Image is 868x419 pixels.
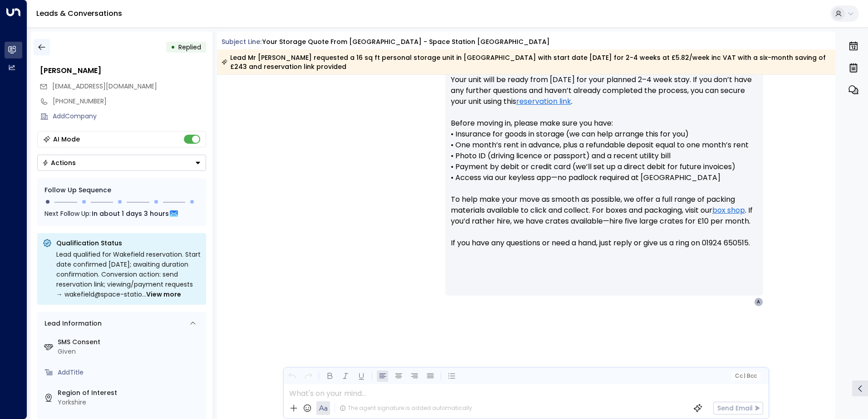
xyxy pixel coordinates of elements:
div: • [171,39,175,55]
button: Cc|Bcc [731,372,760,380]
div: Lead qualified for Wakefield reservation. Start date confirmed [DATE]; awaiting duration confirma... [56,249,201,299]
div: Yorkshire [58,398,202,407]
div: A [754,297,763,307]
div: AddTitle [58,368,202,377]
label: SMS Consent [58,337,202,347]
div: Your storage quote from [GEOGRAPHIC_DATA] - Space Station [GEOGRAPHIC_DATA] [262,37,550,47]
a: Leads & Conversations [36,8,122,19]
label: Region of Interest [58,388,202,398]
a: box shop [712,205,745,216]
div: Lead Mr [PERSON_NAME] requested a 16 sq ft personal storage unit in [GEOGRAPHIC_DATA] with start ... [222,53,830,71]
div: Given [58,347,202,356]
div: AddCompany [53,112,206,121]
span: In about 1 days 3 hours [92,209,169,219]
span: Replied [178,43,201,52]
button: Actions [37,155,206,171]
div: Next Follow Up: [44,209,199,219]
p: Qualification Status [56,239,201,248]
span: Subject Line: [222,37,261,46]
div: Follow Up Sequence [44,185,199,195]
span: [EMAIL_ADDRESS][DOMAIN_NAME] [52,82,157,91]
div: Lead Information [41,319,102,328]
span: Cc Bcc [735,373,756,379]
button: Redo [302,370,314,382]
div: Actions [42,159,76,167]
div: Button group with a nested menu [37,155,206,171]
span: View more [146,289,181,299]
button: Undo [286,370,298,382]
div: [PERSON_NAME] [40,65,206,76]
a: reservation link [516,96,571,107]
div: [PHONE_NUMBER] [53,97,206,106]
div: The agent signature is added automatically [340,404,472,412]
span: | [744,373,745,379]
div: AI Mode [53,135,80,144]
span: alan56horbury@gmail.com [52,82,157,91]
